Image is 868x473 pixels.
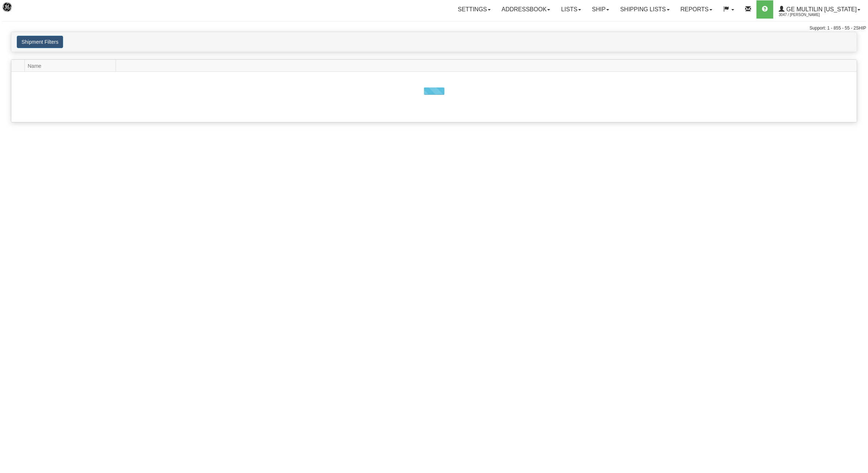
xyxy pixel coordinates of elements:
a: Ship [587,0,615,19]
span: GE Multilin [US_STATE] [785,6,857,12]
img: logo3047.jpg [2,2,39,20]
a: Settings [452,0,496,19]
a: Lists [556,0,586,19]
a: Addressbook [496,0,556,19]
a: Shipping lists [615,0,675,19]
a: GE Multilin [US_STATE] 3047 / [PERSON_NAME] [773,0,866,19]
span: 3047 / [PERSON_NAME] [779,11,833,19]
div: Support: 1 - 855 - 55 - 2SHIP [2,25,866,31]
button: Shipment Filters [17,36,63,48]
a: Reports [675,0,718,19]
iframe: chat widget [851,199,867,274]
